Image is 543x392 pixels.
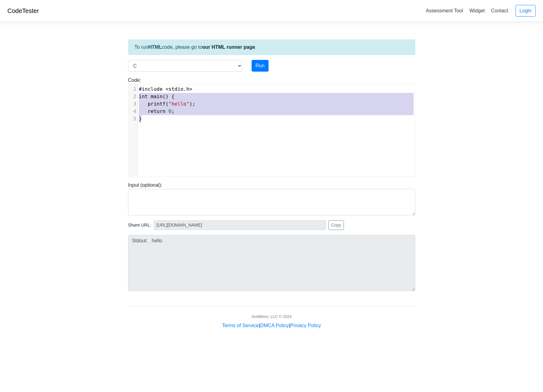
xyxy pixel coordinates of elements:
div: To run code, please go to . [128,40,415,55]
span: Share URL: [128,222,151,229]
span: int [139,94,148,99]
a: CodeTester [7,7,39,14]
div: AcidWorx, LLC © 2024 [251,314,291,319]
a: Assessment Tool [423,6,466,16]
a: Widget [467,6,487,16]
div: 2 [128,93,137,100]
span: printf [148,101,165,107]
a: DMCA Policy [260,323,289,328]
button: Run [252,60,269,72]
span: < [165,86,169,92]
span: ; [139,108,175,114]
button: Copy [328,220,344,230]
span: () { [139,94,175,99]
div: 1 [128,85,137,93]
span: 0 [169,108,172,114]
span: "hello" [169,101,189,107]
strong: HTML [148,44,162,50]
a: Terms of Service [222,323,259,328]
input: No share available yet [154,220,326,230]
div: Input (optional): [123,181,420,215]
span: return [148,108,165,114]
a: Privacy Policy [290,323,321,328]
div: | | [222,322,321,329]
a: Contact [489,6,511,16]
div: Code: [123,77,420,177]
span: . [139,86,193,92]
span: > [189,86,192,92]
span: main [151,94,163,99]
span: #include [139,86,163,92]
div: 5 [128,115,137,123]
div: 4 [128,108,137,115]
div: 3 [128,100,137,108]
span: stdio [169,86,183,92]
span: h [186,86,190,92]
a: our HTML runner page [202,44,255,50]
a: Login [516,5,536,17]
span: } [139,116,142,122]
span: ( ); [139,101,195,107]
